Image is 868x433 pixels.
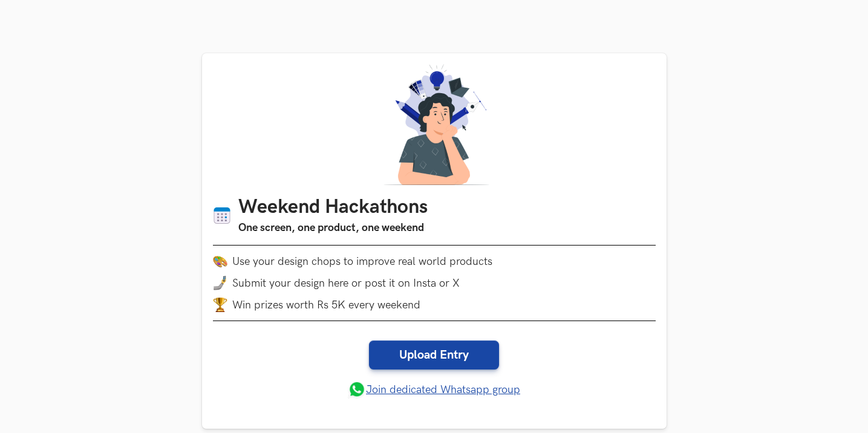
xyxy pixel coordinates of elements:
img: mobile-in-hand.png [213,276,227,290]
a: Upload Entry [369,340,499,370]
img: Calendar icon [213,206,231,225]
span: Submit your design here or post it on Insta or X [232,277,460,290]
img: whatsapp.png [348,380,366,399]
h1: Weekend Hackathons [238,196,428,220]
h3: One screen, one product, one weekend [238,220,428,236]
img: trophy.png [213,298,227,312]
li: Use your design chops to improve real world products [213,254,656,269]
li: Win prizes worth Rs 5K every weekend [213,298,656,312]
img: palette.png [213,254,227,269]
img: A designer thinking [376,64,492,185]
a: Join dedicated Whatsapp group [348,380,520,399]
